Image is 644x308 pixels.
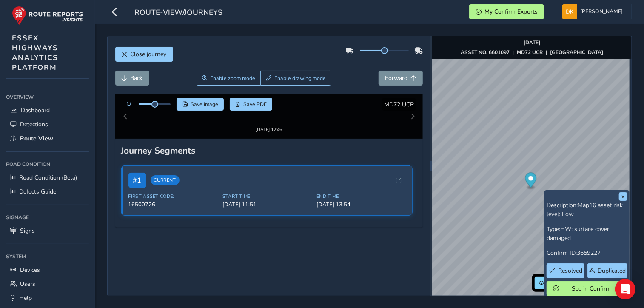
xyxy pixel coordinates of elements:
div: Map marker [525,173,536,190]
span: Dashboard [21,106,50,114]
span: 3659227 [577,249,601,257]
span: Close journey [131,50,167,58]
img: rr logo [12,6,83,25]
button: Close journey [115,47,173,62]
span: HW: surface cover damaged [547,225,609,242]
span: [PERSON_NAME] [580,4,623,19]
span: Resolved [558,267,582,275]
p: Type: [547,225,627,242]
span: [DATE] 11:51 [222,193,311,201]
button: See in Confirm [547,281,627,296]
button: My Confirm Exports [469,4,544,19]
span: route-view/journeys [134,7,222,19]
p: Description: [547,201,627,219]
span: Current [151,168,180,178]
span: Signs [20,227,35,235]
button: Save [177,98,224,111]
span: Enable zoom mode [210,75,255,82]
span: Map16 asset risk level: Low [547,201,623,218]
span: Save PDF [243,101,267,108]
span: Detections [20,120,48,128]
a: Road Condition (Beta) [6,171,89,185]
strong: MD72 UCR [517,49,543,56]
button: x [619,192,627,201]
a: Dashboard [6,103,89,117]
button: Back [115,71,149,86]
span: See in Confirm [562,285,621,293]
div: | | [461,49,603,56]
strong: ASSET NO. 6601097 [461,49,510,56]
span: Route View [20,134,53,143]
span: End Time: [316,185,405,192]
img: Thumbnail frame [243,107,295,115]
span: Duplicated [598,267,626,275]
div: Open Intercom Messenger [615,279,635,299]
a: Devices [6,263,89,277]
a: Route View [6,131,89,145]
a: Help [6,291,89,305]
span: My Confirm Exports [484,8,538,16]
span: First Asset Code: [128,185,217,192]
a: Defects Guide [6,185,89,199]
span: [DATE] 13:54 [316,193,405,201]
button: Duplicated [587,263,627,278]
span: Save image [191,101,218,108]
a: Users [6,277,89,291]
span: # 1 [128,165,146,180]
span: Back [131,74,143,82]
button: Draw [260,71,331,86]
strong: [DATE] [524,39,540,46]
img: diamond-layout [562,4,577,19]
div: Road Condition [6,158,89,171]
div: Signage [6,211,89,224]
span: Enable drawing mode [274,75,326,82]
span: Start Time: [222,185,311,192]
button: [PERSON_NAME] [562,4,626,19]
p: Confirm ID: [547,248,627,257]
span: ESSEX HIGHWAYS ANALYTICS PLATFORM [12,33,58,72]
button: Resolved [547,263,584,278]
span: Users [20,280,35,288]
a: Signs [6,224,89,238]
span: Devices [20,266,40,274]
span: Help [19,294,32,302]
div: System [6,250,89,263]
span: Road Condition (Beta) [19,174,77,182]
button: PDF [230,98,273,111]
span: Defects Guide [19,188,56,196]
a: Detections [6,117,89,131]
span: 16500726 [128,193,217,201]
span: Forward [385,74,407,82]
button: Zoom [197,71,261,86]
button: Forward [379,71,423,86]
div: [DATE] 12:46 [243,115,295,122]
strong: [GEOGRAPHIC_DATA] [550,49,603,56]
div: Journey Segments [121,137,417,149]
div: Overview [6,91,89,103]
span: MD72 UCR [384,100,414,108]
